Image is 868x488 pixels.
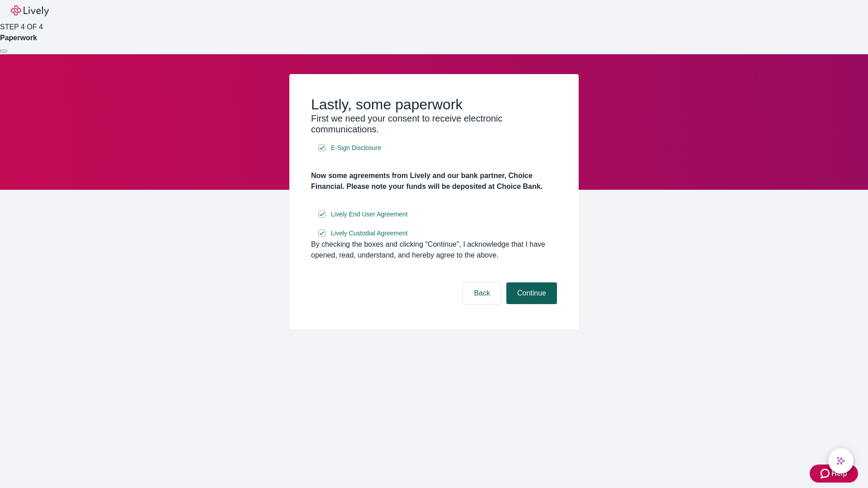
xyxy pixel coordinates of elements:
[463,282,501,304] button: Back
[810,465,858,483] button: Zendesk support iconHelp
[11,5,49,16] img: Lively
[311,239,557,261] div: By checking the boxes and clicking “Continue", I acknowledge that I have opened, read, understand...
[329,142,383,154] a: e-sign disclosure document
[831,468,847,479] span: Help
[821,468,831,479] svg: Zendesk support icon
[828,448,854,474] button: chat
[329,209,410,220] a: e-sign disclosure document
[506,282,557,304] button: Continue
[311,113,557,135] h3: First we need your consent to receive electronic communications.
[329,228,410,239] a: e-sign disclosure document
[836,456,845,465] svg: Lively AI Assistant
[311,96,557,113] h2: Lastly, some paperwork
[331,229,408,238] span: Lively Custodial Agreement
[311,170,557,192] h4: Now some agreements from Lively and our bank partner, Choice Financial. Please note your funds wi...
[331,143,381,153] span: E-Sign Disclosure
[331,210,408,219] span: Lively End User Agreement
